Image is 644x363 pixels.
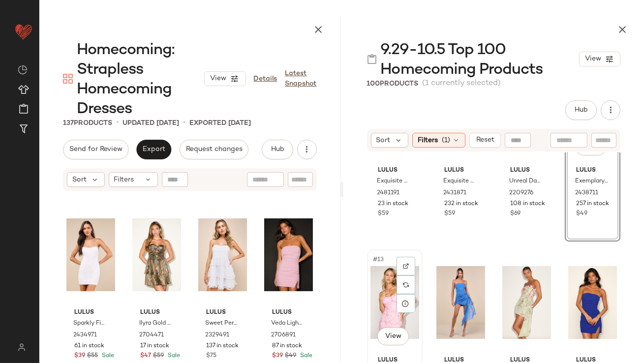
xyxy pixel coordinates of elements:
button: Export [136,140,171,159]
img: 11452381_2329491.jpg [198,205,247,304]
img: svg%3e [403,282,409,288]
img: 11853641_2434971.jpg [66,205,115,304]
span: $49 [285,352,296,361]
span: 108 in stock [510,200,545,209]
button: Send for Review [63,140,128,159]
p: Exported [DATE] [189,118,251,128]
span: Lulus [378,166,411,175]
span: View [385,333,401,340]
span: Exquisite Sensation Lavender Embroidered Strapless Mini Dress [377,177,410,186]
span: Hub [574,106,588,114]
img: 2706871_02_front_2025-07-11.jpg [568,253,617,352]
span: Ilyra Gold Lurex Plisse Cutout Strapless Mini Dress [139,319,172,328]
a: Details [254,74,277,84]
a: Latest Snapshot [285,68,317,89]
span: 2329491 [205,331,229,340]
span: Lulus [444,166,477,175]
span: Request changes [185,146,243,153]
span: Filters [114,175,134,185]
span: View [210,75,226,83]
span: Sparkly Finesse White Rhinestone Strapless Bustier Mini Dress [73,319,106,328]
img: 11793961_2439811.jpg [436,253,485,352]
span: 100 [367,80,380,88]
span: 9.29-10.5 Top 100 Homecoming Products [381,40,579,80]
span: Reset [476,136,494,144]
span: 2431871 [443,189,466,198]
span: Exemplary Charm Periwinkle Strapless Ruched Bodycon Mini Dress [575,177,608,186]
span: 2434971 [73,331,97,340]
div: Products [367,79,419,89]
span: $47 [140,352,151,361]
span: 23 in stock [378,200,409,209]
img: 2706891_02_front_2025-07-08.jpg [264,205,313,304]
span: $69 [510,210,521,218]
span: Lulus [272,308,305,317]
span: • [183,117,185,129]
span: Filters [418,135,438,146]
p: updated [DATE] [123,118,179,128]
span: Lulus [74,308,107,317]
span: Sort [376,135,391,146]
span: #13 [372,255,386,265]
span: $39 [74,352,85,361]
span: 137 in stock [206,342,239,351]
span: 2209276 [509,189,533,198]
span: Homecoming: Strapless Homecoming Dresses [77,40,204,119]
button: Hub [262,140,293,159]
span: 87 in stock [272,342,302,351]
span: Send for Review [69,146,123,153]
span: • [116,117,119,129]
img: svg%3e [367,54,377,64]
span: Lulus [510,166,543,175]
img: 2722851_01_hero_2025-09-04.jpg [370,253,419,352]
span: 2438711 [575,189,598,198]
div: Products [63,118,112,128]
span: 2481191 [377,189,400,198]
span: View [584,55,601,63]
img: svg%3e [18,65,28,75]
span: 2704471 [139,331,164,340]
span: Exquisite Sensation Red Floral Embroidered Strapless Mini Dress [443,177,476,186]
span: Unreal Date Navy Blue Sequin Embroidered Strapless Mini Dress [509,177,542,186]
span: $39 [272,352,283,361]
span: Lulus [206,308,239,317]
span: Export [142,146,165,153]
span: 17 in stock [140,342,169,351]
button: View [579,52,620,66]
span: Veda Light Pink Strapless Ruched Mini Dress [271,319,304,328]
button: Request changes [180,140,248,159]
span: 232 in stock [444,200,478,209]
span: Sort [72,175,87,185]
img: svg%3e [403,263,409,269]
span: $59 [153,352,164,361]
span: $59 [378,210,389,218]
span: (1 currently selected) [423,78,501,90]
span: Sweet Perception White Lace Strapless Tiered Mini Dress [205,319,238,328]
button: Reset [469,133,501,148]
img: svg%3e [63,74,73,84]
span: Hub [270,146,284,153]
img: 12723781_2647631.jpg [502,253,551,352]
span: $75 [206,352,216,361]
span: 61 in stock [74,342,104,351]
span: $59 [444,210,455,218]
img: svg%3e [12,343,31,351]
span: Sale [100,353,114,359]
img: 2704471_01_hero_2025-08-12.jpg [132,205,181,304]
span: $55 [87,352,98,361]
span: Sale [166,353,180,359]
span: Sale [298,353,312,359]
img: heart_red.DM2ytmEG.svg [14,22,33,41]
button: View [204,71,245,86]
span: (1) [442,135,450,146]
button: View [377,328,409,345]
span: 137 [63,120,74,127]
span: Lulus [140,308,173,317]
button: Hub [565,100,597,120]
span: 2706891 [271,331,296,340]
